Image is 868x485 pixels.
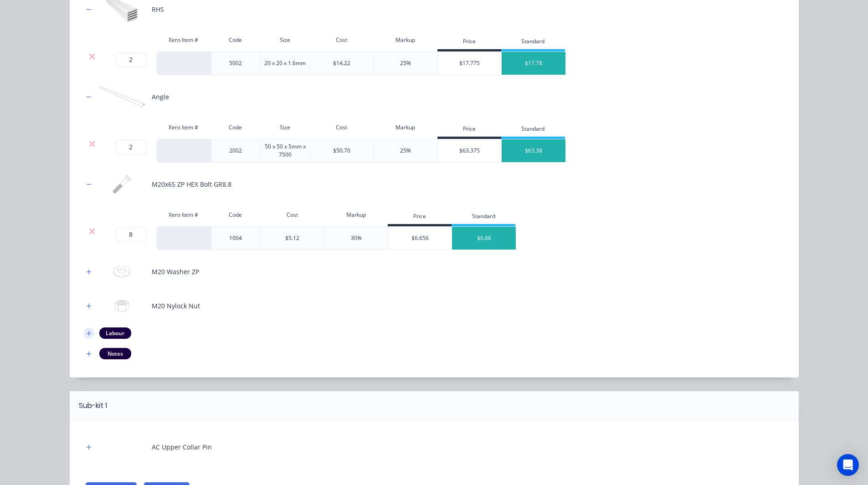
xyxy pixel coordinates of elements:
[99,293,145,318] img: M20 Nylock Nut
[501,121,565,139] div: Standard
[452,227,516,250] div: $6.66
[156,118,211,137] div: Xero Item #
[116,139,146,154] input: ?
[501,33,565,51] div: Standard
[333,59,350,67] div: $14.22
[152,301,200,311] div: M20 Nylock Nut
[502,139,565,162] div: $63.38
[99,327,131,338] div: Labour
[99,348,131,359] div: Notes
[211,226,261,250] div: 1004
[211,139,261,163] div: 2002
[116,52,146,66] input: ?
[310,31,374,49] div: Cost
[211,51,261,75] div: 5002
[156,31,211,49] div: Xero Item #
[152,267,199,276] div: M20 Washer ZP
[152,92,169,102] div: Angle
[388,227,452,250] div: $6.656
[211,31,261,49] div: Code
[260,139,310,163] div: 50 x 50 x 5mm x 7500
[156,206,211,224] div: Xero Item #
[374,118,437,137] div: Markup
[79,400,107,411] div: Sub-kit 1
[310,118,374,137] div: Cost
[374,31,437,49] div: Markup
[438,52,502,75] div: $17.775
[211,118,261,137] div: Code
[116,227,146,241] input: ?
[99,259,145,284] img: M20 Washer ZP
[99,172,145,197] img: M20x65 ZP HEX Bolt GR8.8
[502,52,565,75] div: $17.78
[388,208,452,226] div: Price
[437,121,501,139] div: Price
[260,206,324,224] div: Cost
[351,234,362,242] div: 30%
[400,59,411,67] div: 25%
[99,84,145,109] img: Angle
[285,234,299,242] div: $5.12
[211,206,261,224] div: Code
[260,31,310,49] div: Size
[152,442,212,452] div: AC Upper Collar Pin
[260,51,310,75] div: 20 x 20 x 1.6mm
[333,147,350,155] div: $50.70
[400,147,411,155] div: 25%
[452,208,515,226] div: Standard
[837,454,859,476] div: Open Intercom Messenger
[324,206,388,224] div: Markup
[152,5,164,14] div: RHS
[437,33,501,51] div: Price
[152,179,231,189] div: M20x65 ZP HEX Bolt GR8.8
[260,118,310,137] div: Size
[438,139,502,162] div: $63.375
